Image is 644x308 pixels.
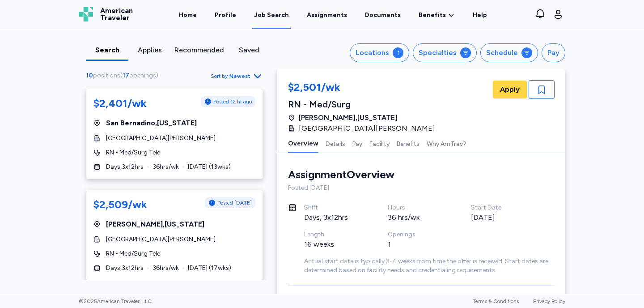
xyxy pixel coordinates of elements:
a: Terms & Conditions [473,298,519,304]
span: RN - Med/Surg Tele [106,249,160,258]
span: positions [93,72,120,80]
a: Benefits [419,11,455,20]
span: American Traveler [100,7,133,21]
div: Schedule [486,47,518,58]
div: Job Search [254,11,289,20]
span: Posted 12 hr ago [213,98,252,105]
span: [GEOGRAPHIC_DATA][PERSON_NAME] [106,134,216,143]
span: San Bernadino , [US_STATE] [106,118,197,128]
span: [DATE] ( 13 wks) [188,163,231,171]
span: [PERSON_NAME] , [US_STATE] [106,219,204,230]
button: Pay [542,43,565,62]
button: Overview [288,134,318,153]
span: Apply [500,84,520,95]
span: [GEOGRAPHIC_DATA][PERSON_NAME] [299,123,435,134]
div: 1 [388,239,450,250]
div: Hours [388,203,450,212]
div: 1 [393,47,403,58]
span: 10 [86,72,93,80]
div: $2,509/wk [93,197,147,212]
div: Days, 3x12hrs [304,212,366,223]
div: Applies [132,45,167,56]
div: Length [304,230,366,239]
button: Details [326,134,345,153]
div: Specialties [419,47,457,58]
span: openings [129,72,156,80]
span: [DATE] ( 17 wks) [188,264,231,273]
span: [PERSON_NAME] , [US_STATE] [299,112,398,123]
div: Start Date [471,203,533,212]
span: Posted [DATE] [217,199,252,206]
div: Pay [547,47,559,58]
div: 36 hrs/wk [388,212,450,223]
span: Sort by [211,73,228,80]
span: 36 hrs/wk [153,163,179,171]
button: Facility [369,134,390,153]
div: Recommended [174,45,224,56]
div: Saved [231,45,267,56]
button: Sort byNewest [211,71,263,81]
div: 16 weeks [304,239,366,250]
button: Schedule [480,43,538,62]
span: © 2025 American Traveler, LLC [79,298,152,305]
div: ( ) [86,72,162,81]
div: [DATE] [471,212,533,223]
span: 36 hrs/wk [153,264,179,273]
a: Job Search [252,1,291,29]
div: Posted [DATE] [288,184,555,192]
div: Openings [388,230,450,239]
div: $2,501/wk [288,80,441,96]
div: Actual start date is typically 3-4 weeks from time the offer is received. Start dates are determi... [304,257,555,275]
img: Logo [79,7,93,21]
span: [GEOGRAPHIC_DATA][PERSON_NAME] [106,235,216,244]
span: Days , 3 x 12 hrs [106,163,144,171]
div: $2,401/wk [93,96,147,111]
button: Pay [352,134,362,153]
button: Benefits [397,134,419,153]
div: RN - Med/Surg [288,98,441,111]
span: Days , 3 x 12 hrs [106,264,144,273]
span: RN - Med/Surg Tele [106,148,160,157]
div: Shift [304,203,366,212]
div: Assignment Overview [288,167,394,182]
span: 17 [123,72,129,80]
span: Newest [229,73,250,80]
div: Search [89,45,125,56]
button: Apply [493,81,527,98]
div: Locations [356,47,389,58]
button: Specialties [413,43,477,62]
button: Locations1 [350,43,409,62]
button: Why AmTrav? [427,134,466,153]
a: Privacy Policy [533,298,565,304]
span: Benefits [419,11,446,20]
